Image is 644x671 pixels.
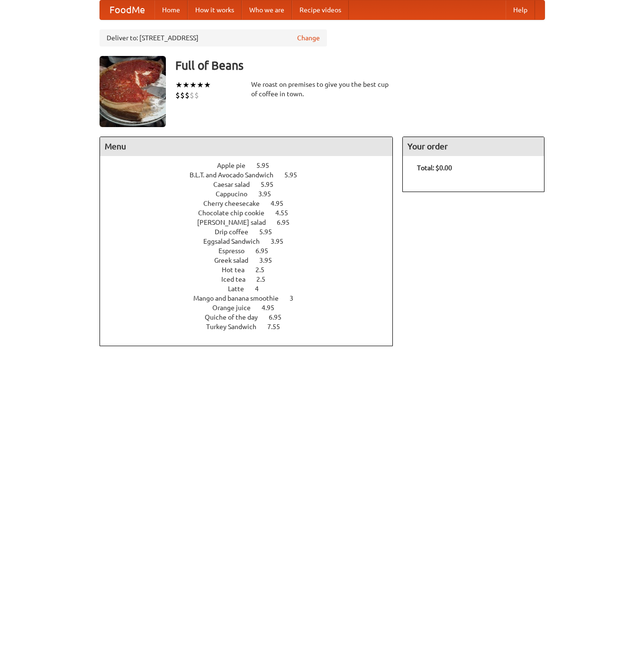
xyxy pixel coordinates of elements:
span: 3.95 [259,257,281,264]
a: Chocolate chip cookie 4.55 [198,209,306,217]
li: $ [180,90,185,101]
span: Latte [228,285,254,293]
b: Total: $0.00 [417,164,452,172]
span: 3 [290,294,303,302]
span: B.L.T. and Avocado Sandwich [190,171,283,179]
a: Cappucino 3.95 [216,190,289,198]
span: 5.95 [256,162,279,169]
span: Orange juice [212,304,260,312]
span: Eggsalad Sandwich [203,238,269,245]
a: [PERSON_NAME] salad 6.95 [197,219,307,226]
a: Home [154,0,188,19]
span: Turkey Sandwich [206,323,266,331]
span: 6.95 [255,247,278,255]
span: 6.95 [269,313,291,321]
a: Caesar salad 5.95 [213,181,291,188]
span: 3.95 [258,190,281,198]
span: 6.95 [277,219,299,226]
a: Iced tea 2.5 [221,276,283,283]
a: Recipe videos [292,0,349,19]
a: Drip coffee 5.95 [215,228,290,236]
a: Greek salad 3.95 [214,257,290,264]
a: Latte 4 [228,285,276,293]
span: 4.55 [275,209,298,217]
a: Help [506,0,535,19]
a: How it works [188,0,242,19]
li: ★ [190,80,197,90]
li: $ [190,90,194,101]
div: Deliver to: [STREET_ADDRESS] [100,29,327,46]
div: We roast on premises to give you the best cup of coffee in town. [251,80,393,99]
span: Quiche of the day [205,313,267,321]
span: 5.95 [261,181,283,188]
span: Mango and banana smoothie [193,294,288,302]
a: Orange juice 4.95 [212,304,292,312]
li: ★ [204,80,211,90]
li: ★ [197,80,204,90]
span: Hot tea [222,266,254,274]
a: B.L.T. and Avocado Sandwich 5.95 [190,171,315,179]
img: angular.jpg [100,56,166,127]
span: 7.55 [267,323,290,331]
a: Eggsalad Sandwich 3.95 [203,238,301,245]
h3: Full of Beans [175,56,545,75]
a: Who we are [242,0,292,19]
li: ★ [182,80,190,90]
span: Cherry cheesecake [203,200,269,207]
span: Drip coffee [215,228,258,236]
span: 4.95 [271,200,293,207]
span: Chocolate chip cookie [198,209,274,217]
span: 2.5 [255,266,274,274]
span: 5.95 [284,171,307,179]
span: Iced tea [221,276,255,283]
a: Turkey Sandwich 7.55 [206,323,298,331]
h4: Your order [403,137,544,156]
span: 4.95 [262,304,284,312]
span: [PERSON_NAME] salad [197,219,275,226]
span: Apple pie [217,162,255,169]
span: 4 [255,285,268,293]
a: Mango and banana smoothie 3 [193,294,311,302]
span: Caesar salad [213,181,259,188]
a: Espresso 6.95 [218,247,286,255]
span: Cappucino [216,190,257,198]
h4: Menu [100,137,393,156]
li: $ [194,90,199,101]
a: Cherry cheesecake 4.95 [203,200,301,207]
span: 3.95 [271,238,293,245]
a: Change [297,33,320,43]
li: ★ [175,80,182,90]
span: 5.95 [259,228,281,236]
li: $ [185,90,190,101]
a: FoodMe [100,0,154,19]
a: Hot tea 2.5 [222,266,282,274]
a: Quiche of the day 6.95 [205,313,299,321]
span: 2.5 [256,276,275,283]
span: Greek salad [214,257,258,264]
span: Espresso [218,247,254,255]
li: $ [175,90,180,101]
a: Apple pie 5.95 [217,162,287,169]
